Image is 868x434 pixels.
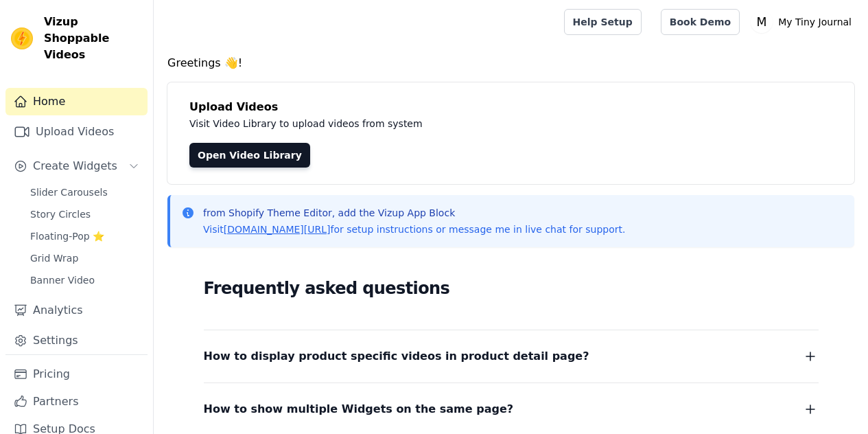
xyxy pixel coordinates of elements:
a: Settings [5,327,148,354]
span: Banner Video [30,273,95,287]
a: Story Circles [22,205,148,224]
p: from Shopify Theme Editor, add the Vizup App Block [203,206,625,220]
button: M My Tiny Journal [751,10,857,34]
a: Slider Carousels [22,183,148,202]
button: How to display product specific videos in product detail page? [204,347,819,366]
span: Grid Wrap [30,251,78,265]
a: Help Setup [564,9,642,35]
a: Upload Videos [5,118,148,146]
a: Home [5,88,148,115]
span: Create Widgets [33,158,117,174]
h4: Upload Videos [189,99,832,115]
span: Vizup Shoppable Videos [44,14,142,63]
h2: Frequently asked questions [204,275,819,302]
h4: Greetings 👋! [167,55,854,71]
a: Open Video Library [189,143,310,168]
text: M [757,15,767,29]
p: Visit for setup instructions or message me in live chat for support. [203,222,625,236]
span: Floating-Pop ⭐ [30,229,104,243]
a: Analytics [5,297,148,324]
a: Partners [5,388,148,415]
a: [DOMAIN_NAME][URL] [224,224,331,235]
a: Pricing [5,361,148,388]
span: Slider Carousels [30,185,108,199]
span: How to show multiple Widgets on the same page? [204,400,514,419]
a: Grid Wrap [22,249,148,268]
a: Floating-Pop ⭐ [22,227,148,246]
button: How to show multiple Widgets on the same page? [204,400,819,419]
a: Banner Video [22,271,148,290]
button: Create Widgets [5,152,148,180]
span: How to display product specific videos in product detail page? [204,347,589,366]
p: My Tiny Journal [773,10,857,34]
a: Book Demo [661,9,740,35]
p: Visit Video Library to upload videos from system [189,115,804,132]
span: Story Circles [30,207,91,221]
img: Vizup [11,27,33,49]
